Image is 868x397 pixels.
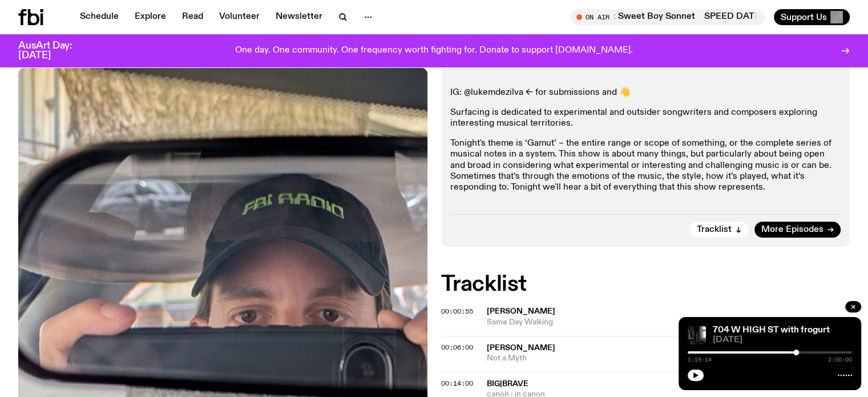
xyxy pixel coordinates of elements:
[571,9,765,25] button: On AirSPEED DATE SXSW | Picture This x [PERSON_NAME] x Sweet Boy SonnetSPEED DATE SXSW | Picture ...
[487,307,555,315] span: [PERSON_NAME]
[235,46,633,56] p: One day. One community. One frequency worth fighting for. Donate to support [DOMAIN_NAME].
[450,87,841,98] p: IG: @lukemdezilva <- for submissions and 👋
[828,357,852,363] span: 2:00:00
[450,138,841,193] p: Tonight's theme is ‘Gamut’ – the entire range or scope of something, or the complete series of mu...
[18,41,91,61] h3: AusArt Day: [DATE]
[761,226,823,234] span: More Episodes
[73,9,126,25] a: Schedule
[754,222,841,238] a: More Episodes
[450,107,841,129] p: Surfacing is dedicated to experimental and outsider songwriters and composers exploring interesti...
[212,9,267,25] a: Volunteer
[781,12,827,22] span: Support Us
[690,222,749,238] button: Tracklist
[774,9,850,25] button: Support Us
[441,344,473,351] button: 00:06:00
[713,326,830,335] a: 704 W HIGH ST with frogurt
[688,357,712,363] span: 1:19:14
[175,9,210,25] a: Read
[697,226,732,234] span: Tracklist
[487,353,850,364] span: Not a Myth
[441,274,850,295] h2: Tracklist
[487,317,850,328] span: Same Day Walking
[441,379,473,388] span: 00:14:00
[441,308,473,315] button: 00:00:55
[128,9,173,25] a: Explore
[441,343,473,352] span: 00:06:00
[441,380,473,387] button: 00:14:00
[269,9,329,25] a: Newsletter
[487,380,528,388] span: Big|Brave
[487,344,555,352] span: [PERSON_NAME]
[713,336,852,344] span: [DATE]
[441,307,473,316] span: 00:00:55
